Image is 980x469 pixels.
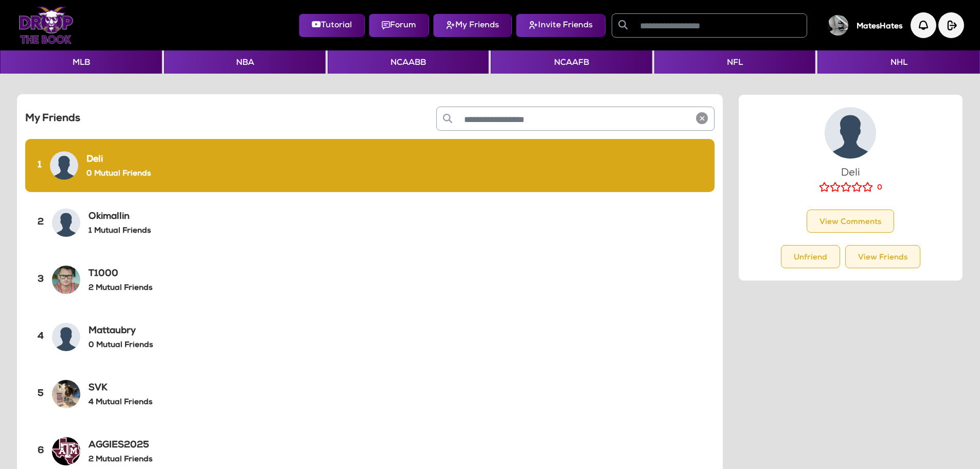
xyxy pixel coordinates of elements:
button: NFL [654,50,815,74]
img: Profile Image [52,323,80,351]
img: Profile Image [52,209,80,237]
img: Logo [19,7,74,44]
h5: Deli [751,167,950,179]
button: View Friends [845,245,920,268]
h5: MatesHates [857,22,902,31]
h6: 5 [38,389,44,400]
h6: 4 [38,332,44,343]
h6: Deli [86,154,151,166]
img: Profile Image [52,380,80,408]
button: My Friends [433,14,512,37]
button: Invite Friends [516,14,605,37]
h6: T1000 [88,269,152,280]
img: User [828,15,848,36]
h6: 3 [38,274,44,286]
img: Profile Picture [825,107,876,159]
button: NHL [817,50,979,74]
h6: 0 Mutual Friends [88,341,153,350]
h6: 0 Mutual Friends [86,169,151,179]
button: Tutorial [299,14,365,37]
img: Profile Image [52,437,80,465]
button: NCAAFB [491,50,652,74]
h5: My Friends [25,113,245,125]
h6: 1 Mutual Friends [88,227,151,236]
h6: 2 [38,217,44,229]
h6: 6 [38,446,44,457]
button: NCAABB [328,50,489,74]
h6: Okimallin [88,212,151,223]
h6: Mattaubry [88,326,153,337]
img: Profile Image [50,151,78,180]
button: Unfriend [781,245,840,268]
img: Notification [911,12,936,38]
button: View Comments [807,210,894,233]
button: Forum [369,14,429,37]
button: NBA [164,50,325,74]
h6: 1 [38,160,42,171]
img: Profile Image [52,266,80,294]
label: 0 [877,183,882,193]
h6: 2 Mutual Friends [88,455,152,464]
h6: AGGIES2025 [88,440,152,451]
h6: SVK [88,383,152,394]
h6: 2 Mutual Friends [88,284,152,293]
h6: 4 Mutual Friends [88,398,152,407]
